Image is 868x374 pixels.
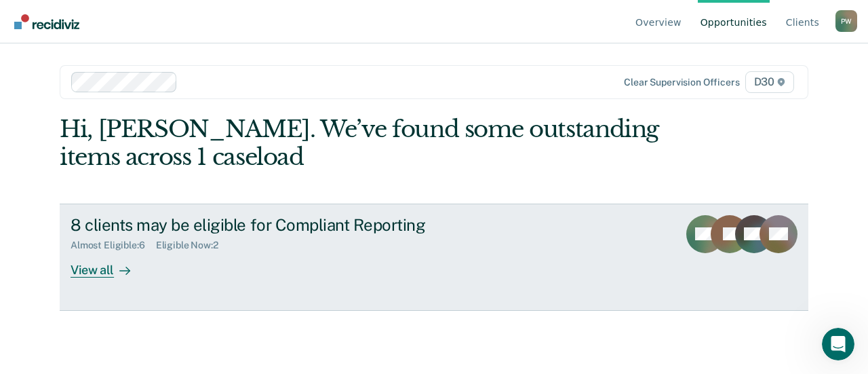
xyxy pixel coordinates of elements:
[71,240,156,251] div: Almost Eligible : 6
[60,115,658,171] div: Hi, [PERSON_NAME]. We’ve found some outstanding items across 1 caseload
[71,215,547,235] div: 8 clients may be eligible for Compliant Reporting
[745,71,794,93] span: D30
[822,328,854,360] iframe: Intercom live chat
[624,77,739,88] div: Clear supervision officers
[71,251,146,278] div: View all
[14,14,79,29] img: Recidiviz
[835,10,857,32] div: P W
[156,240,229,251] div: Eligible Now : 2
[835,10,857,32] button: Profile dropdown button
[60,204,808,311] a: 8 clients may be eligible for Compliant ReportingAlmost Eligible:6Eligible Now:2View all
